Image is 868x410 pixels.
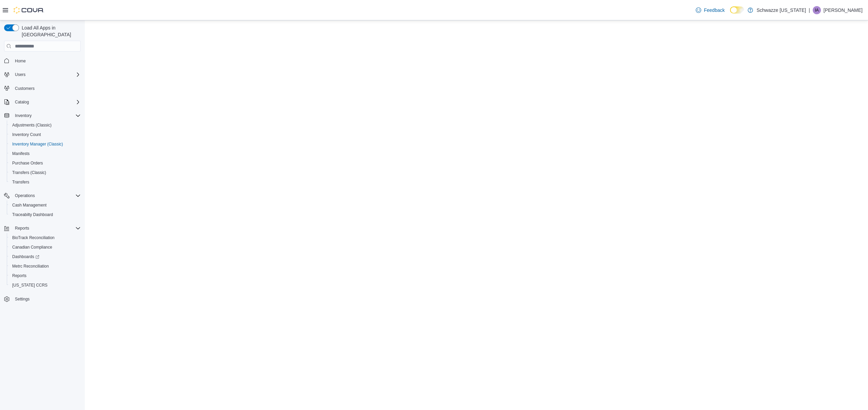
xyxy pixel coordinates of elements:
[7,177,83,187] button: Transfers
[7,252,83,261] a: Dashboards
[15,58,26,64] span: Home
[12,202,46,208] span: Cash Management
[9,169,81,177] span: Transfers (Classic)
[9,150,32,158] a: Manifests
[1,111,83,120] button: Inventory
[9,178,81,186] span: Transfers
[12,132,41,137] span: Inventory Count
[7,280,83,290] button: [US_STATE] CCRS
[12,295,32,303] a: Settings
[1,223,83,233] button: Reports
[15,193,35,198] span: Operations
[9,253,81,261] span: Dashboards
[12,151,29,156] span: Manifests
[1,56,83,65] button: Home
[9,211,81,219] span: Traceabilty Dashboard
[9,178,32,186] a: Transfers
[9,201,81,209] span: Cash Management
[7,168,83,177] button: Transfers (Classic)
[12,122,52,128] span: Adjustments (Classic)
[12,254,39,259] span: Dashboards
[12,179,29,185] span: Transfers
[9,243,55,251] a: Canadian Compliance
[9,121,81,129] span: Adjustments (Classic)
[15,72,25,77] span: Users
[7,261,83,271] button: Metrc Reconciliation
[7,149,83,158] button: Manifests
[824,6,863,14] p: [PERSON_NAME]
[15,226,29,231] span: Reports
[15,86,35,91] span: Customers
[9,169,49,177] a: Transfers (Classic)
[9,272,29,280] a: Reports
[12,57,28,65] a: Home
[1,97,83,107] button: Catalog
[7,130,83,139] button: Inventory Count
[12,295,81,303] span: Settings
[19,24,81,38] span: Load All Apps in [GEOGRAPHIC_DATA]
[730,6,744,14] input: Dark Mode
[12,160,43,166] span: Purchase Orders
[756,6,806,14] p: Schwazze [US_STATE]
[815,6,818,14] span: IA
[9,272,81,280] span: Reports
[12,56,81,65] span: Home
[12,235,55,240] span: BioTrack Reconciliation
[12,263,49,269] span: Metrc Reconciliation
[12,170,46,175] span: Transfers (Classic)
[12,84,37,93] a: Customers
[809,6,810,14] p: |
[9,211,56,219] a: Traceabilty Dashboard
[9,262,52,270] a: Metrc Reconciliation
[9,262,81,270] span: Metrc Reconciliation
[12,84,81,93] span: Customers
[12,282,47,288] span: [US_STATE] CCRS
[693,3,727,17] a: Feedback
[9,140,81,148] span: Inventory Manager (Classic)
[4,53,81,321] nav: Complex example
[9,150,81,158] span: Manifests
[12,71,28,79] button: Users
[12,98,32,106] button: Catalog
[7,210,83,219] button: Traceabilty Dashboard
[14,7,44,14] img: Cova
[7,139,83,149] button: Inventory Manager (Classic)
[9,140,66,148] a: Inventory Manager (Classic)
[15,113,32,118] span: Inventory
[813,6,821,14] div: Isaac Atencio
[1,70,83,79] button: Users
[9,281,81,289] span: Washington CCRS
[15,99,29,105] span: Catalog
[7,200,83,210] button: Cash Management
[704,7,725,14] span: Feedback
[9,253,42,261] a: Dashboards
[1,191,83,200] button: Operations
[12,192,81,200] span: Operations
[15,296,29,302] span: Settings
[12,71,81,79] span: Users
[9,131,81,139] span: Inventory Count
[12,98,81,106] span: Catalog
[7,120,83,130] button: Adjustments (Classic)
[9,131,44,139] a: Inventory Count
[12,141,63,147] span: Inventory Manager (Classic)
[9,234,57,242] a: BioTrack Reconciliation
[12,224,32,232] button: Reports
[9,159,81,167] span: Purchase Orders
[12,224,81,232] span: Reports
[1,83,83,93] button: Customers
[9,234,81,242] span: BioTrack Reconciliation
[12,192,38,200] button: Operations
[7,233,83,242] button: BioTrack Reconciliation
[12,212,53,217] span: Traceabilty Dashboard
[12,273,26,278] span: Reports
[7,242,83,252] button: Canadian Compliance
[9,281,50,289] a: [US_STATE] CCRS
[9,159,46,167] a: Purchase Orders
[12,112,81,120] span: Inventory
[7,271,83,280] button: Reports
[12,245,52,250] span: Canadian Compliance
[9,243,81,251] span: Canadian Compliance
[9,121,54,129] a: Adjustments (Classic)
